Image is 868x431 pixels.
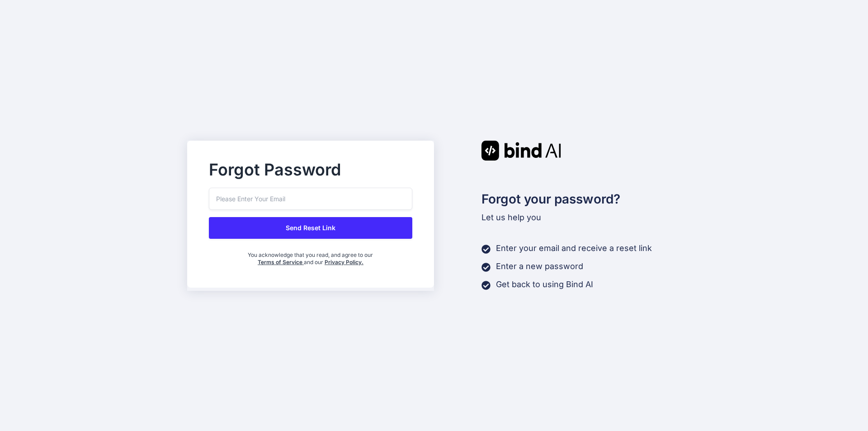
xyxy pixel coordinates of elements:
p: Enter a new password [496,260,583,273]
a: Privacy Policy. [325,259,363,265]
button: Send Reset Link [209,217,412,239]
a: Terms of Service [258,259,304,265]
p: Let us help you [481,211,681,224]
img: Bind AI logo [481,141,561,161]
h2: Forgot your password? [481,189,681,208]
div: You acknowledge that you read, and agree to our and our [243,246,378,266]
input: Please Enter Your Email [209,188,412,210]
h2: Forgot Password [209,162,412,177]
p: Get back to using Bind AI [496,278,593,291]
p: Enter your email and receive a reset link [496,242,652,255]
